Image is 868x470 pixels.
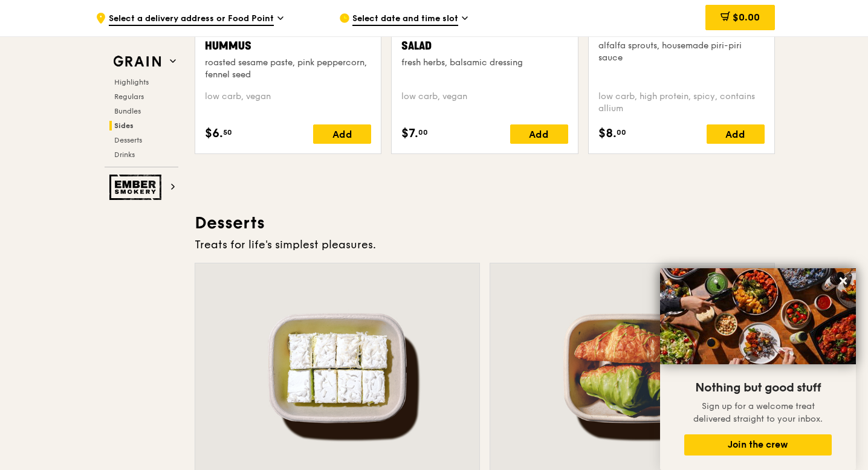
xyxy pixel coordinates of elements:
[733,11,760,23] span: $0.00
[114,150,135,159] span: Drinks
[205,91,371,115] div: low carb, vegan
[114,121,134,130] span: Sides
[352,13,458,26] span: Select date and time slot
[834,271,853,291] button: Close
[707,124,765,144] div: Add
[114,78,149,86] span: Highlights
[205,124,223,143] span: $6.
[598,91,765,115] div: low carb, high protein, spicy, contains allium
[660,268,856,364] img: DSC07876-Edit02-Large.jpeg
[598,40,765,64] div: alfalfa sprouts, housemade piri-piri sauce
[109,13,274,26] span: Select a delivery address or Food Point
[401,57,568,69] div: fresh herbs, balsamic dressing
[617,127,626,137] span: 00
[598,124,617,143] span: $8.
[695,381,821,395] span: Nothing but good stuff
[510,124,568,144] div: Add
[401,21,568,54] div: Grilled Forest Mushroom Salad
[109,175,165,200] img: Ember Smokery web logo
[109,51,165,72] img: Grain web logo
[313,124,371,144] div: Add
[223,127,232,137] span: 50
[205,21,371,54] div: Levantine Cauliflower and Hummus
[401,91,568,115] div: low carb, vegan
[401,124,418,143] span: $7.
[114,107,141,115] span: Bundles
[195,212,775,234] h3: Desserts
[418,127,428,137] span: 00
[114,92,144,101] span: Regulars
[684,434,832,456] button: Join the crew
[205,57,371,81] div: roasted sesame paste, pink peppercorn, fennel seed
[195,236,775,253] div: Treats for life's simplest pleasures.
[114,136,142,144] span: Desserts
[693,401,823,424] span: Sign up for a welcome treat delivered straight to your inbox.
